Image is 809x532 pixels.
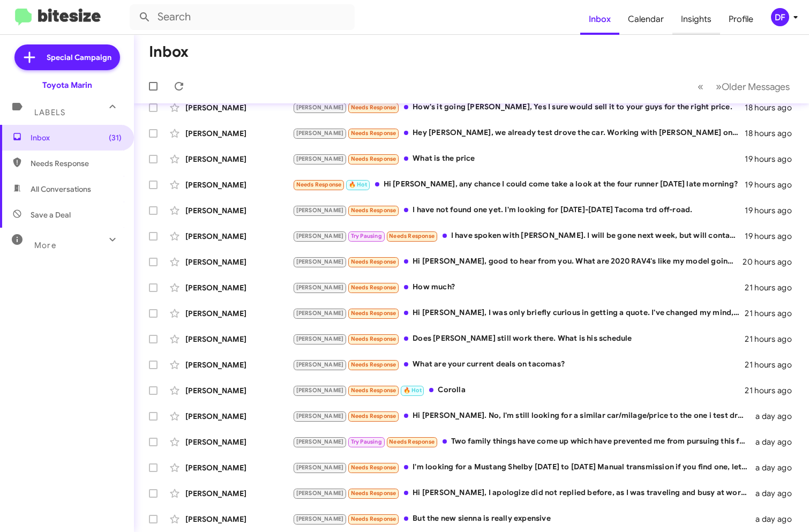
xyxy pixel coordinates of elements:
[296,181,342,188] span: Needs Response
[293,333,745,345] div: Does [PERSON_NAME] still work there. What is his schedule
[753,437,800,447] div: a day ago
[351,284,396,291] span: Needs Response
[296,387,344,394] span: [PERSON_NAME]
[296,438,344,445] span: [PERSON_NAME]
[389,438,435,445] span: Needs Response
[698,80,703,93] span: «
[351,310,396,317] span: Needs Response
[293,461,753,474] div: I'm looking for a Mustang Shelby [DATE] to [DATE] Manual transmission if you find one, let me know
[293,384,745,396] div: Corolla
[351,361,396,368] span: Needs Response
[34,241,56,250] span: More
[293,178,745,191] div: Hi [PERSON_NAME], any chance I could come take a look at the four runner [DATE] late morning?
[185,231,293,242] div: [PERSON_NAME]
[745,385,800,396] div: 21 hours ago
[672,4,720,35] a: Insights
[296,490,344,497] span: [PERSON_NAME]
[185,179,293,190] div: [PERSON_NAME]
[349,181,367,188] span: 🔥 Hot
[351,515,396,522] span: Needs Response
[351,413,396,419] span: Needs Response
[31,184,91,194] span: All Conversations
[31,209,71,220] span: Save a Deal
[692,76,796,98] nav: Page navigation example
[185,102,293,113] div: [PERSON_NAME]
[351,335,396,342] span: Needs Response
[580,4,619,35] a: Inbox
[351,130,396,137] span: Needs Response
[185,385,293,396] div: [PERSON_NAME]
[619,4,672,35] span: Calendar
[745,154,800,164] div: 19 hours ago
[293,153,745,165] div: What is the price
[753,514,800,524] div: a day ago
[351,207,396,214] span: Needs Response
[745,102,800,113] div: 18 hours ago
[745,179,800,190] div: 19 hours ago
[293,101,745,114] div: How's it going [PERSON_NAME], Yes I sure would sell it to your guys for the right price.
[293,256,743,268] div: Hi [PERSON_NAME], good to hear from you. What are 2020 RAV4's like my model going for these days ...
[296,464,344,471] span: [PERSON_NAME]
[149,43,189,61] h1: Inbox
[745,359,800,370] div: 21 hours ago
[42,80,92,91] div: Toyota Marin
[351,438,382,445] span: Try Pausing
[185,257,293,267] div: [PERSON_NAME]
[745,231,800,242] div: 19 hours ago
[185,359,293,370] div: [PERSON_NAME]
[293,358,745,371] div: What are your current deals on tacomas?
[185,205,293,216] div: [PERSON_NAME]
[709,76,796,98] button: Next
[762,8,797,26] button: DF
[403,387,422,394] span: 🔥 Hot
[753,488,800,499] div: a day ago
[14,44,120,70] a: Special Campaign
[296,258,344,265] span: [PERSON_NAME]
[109,132,122,143] span: (31)
[185,282,293,293] div: [PERSON_NAME]
[351,490,396,497] span: Needs Response
[720,4,762,35] a: Profile
[34,108,65,117] span: Labels
[296,207,344,214] span: [PERSON_NAME]
[296,130,344,137] span: [PERSON_NAME]
[296,413,344,419] span: [PERSON_NAME]
[753,462,800,473] div: a day ago
[351,258,396,265] span: Needs Response
[296,233,344,239] span: [PERSON_NAME]
[185,308,293,319] div: [PERSON_NAME]
[691,76,710,98] button: Previous
[745,128,800,139] div: 18 hours ago
[743,257,800,267] div: 20 hours ago
[745,205,800,216] div: 19 hours ago
[293,281,745,294] div: How much?
[293,410,753,422] div: Hi [PERSON_NAME]. No, I'm still looking for a similar car/milage/price to the one i test drove. I...
[185,411,293,422] div: [PERSON_NAME]
[296,155,344,162] span: [PERSON_NAME]
[31,132,122,143] span: Inbox
[185,334,293,344] div: [PERSON_NAME]
[716,80,722,93] span: »
[185,128,293,139] div: [PERSON_NAME]
[351,155,396,162] span: Needs Response
[293,204,745,216] div: I have not found one yet. I'm looking for [DATE]-[DATE] Tacoma trd off-road.
[130,4,355,30] input: Search
[293,513,753,525] div: But the new sienna is really expensive
[185,462,293,473] div: [PERSON_NAME]
[293,127,745,139] div: Hey [PERSON_NAME], we already test drove the car. Working with [PERSON_NAME] on finding the right...
[389,233,435,239] span: Needs Response
[296,310,344,317] span: [PERSON_NAME]
[293,230,745,242] div: I have spoken with [PERSON_NAME]. I will be gone next week, but will contact him again when I ret...
[31,158,122,169] span: Needs Response
[351,464,396,471] span: Needs Response
[296,104,344,111] span: [PERSON_NAME]
[185,437,293,447] div: [PERSON_NAME]
[47,52,111,63] span: Special Campaign
[771,8,789,26] div: DF
[293,436,753,448] div: Two family things have come up which have prevented me from pursuing this further. Seyith has bee...
[293,307,745,319] div: Hi [PERSON_NAME], I was only briefly curious in getting a quote. I've changed my mind, and I woul...
[745,282,800,293] div: 21 hours ago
